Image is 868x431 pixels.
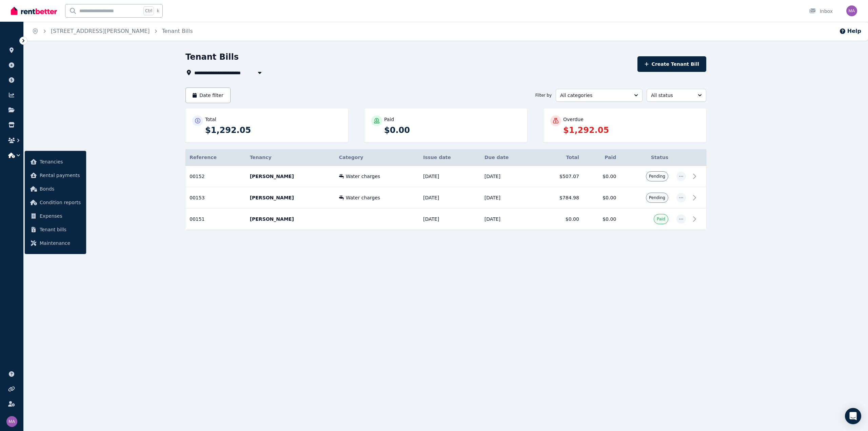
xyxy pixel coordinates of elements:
[157,8,159,14] span: k
[845,408,861,424] div: Open Intercom Messenger
[536,187,583,209] td: $784.98
[649,195,665,200] span: Pending
[190,195,205,200] span: 00153
[583,187,620,209] td: $0.00
[563,116,584,123] p: Overdue
[40,185,81,193] span: Bonds
[480,149,536,166] th: Due date
[27,236,83,250] a: Maintenance
[647,89,706,102] button: All status
[190,155,217,160] span: Reference
[250,216,331,222] p: [PERSON_NAME]
[480,166,536,187] td: [DATE]
[51,28,150,34] a: [STREET_ADDRESS][PERSON_NAME]
[246,149,335,166] th: Tenancy
[205,116,216,123] p: Total
[162,28,193,34] a: Tenant Bills
[809,8,833,15] div: Inbox
[384,116,394,123] p: Paid
[535,93,552,98] span: Filter by
[40,171,81,179] span: Rental payments
[40,198,81,207] span: Condition reports
[6,416,17,427] img: Mariam Ahmadzai
[335,149,419,166] th: Category
[839,27,861,35] button: Help
[205,125,341,136] p: $1,292.05
[190,216,205,222] span: 00151
[419,149,480,166] th: Issue date
[40,212,81,220] span: Expenses
[27,169,83,182] a: Rental payments
[24,22,201,41] nav: Breadcrumb
[419,166,480,187] td: [DATE]
[556,89,643,102] button: All categories
[40,158,81,166] span: Tenancies
[651,92,692,99] span: All status
[250,173,331,180] p: [PERSON_NAME]
[27,223,83,236] a: Tenant bills
[250,194,331,201] p: [PERSON_NAME]
[563,125,699,136] p: $1,292.05
[143,6,154,15] span: Ctrl
[583,209,620,230] td: $0.00
[536,209,583,230] td: $0.00
[27,155,83,169] a: Tenancies
[185,87,231,103] button: Date filter
[419,209,480,230] td: [DATE]
[185,52,239,62] h1: Tenant Bills
[649,174,665,179] span: Pending
[583,149,620,166] th: Paid
[536,149,583,166] th: Total
[620,149,672,166] th: Status
[190,174,205,179] span: 00152
[480,187,536,209] td: [DATE]
[27,196,83,209] a: Condition reports
[346,173,380,180] span: Water charges
[583,166,620,187] td: $0.00
[384,125,520,136] p: $0.00
[27,209,83,223] a: Expenses
[11,6,57,16] img: RentBetter
[536,166,583,187] td: $507.07
[480,209,536,230] td: [DATE]
[846,5,857,16] img: Mariam Ahmadzai
[419,187,480,209] td: [DATE]
[40,226,81,234] span: Tenant bills
[637,56,706,72] button: Create Tenant Bill
[657,216,665,222] span: Paid
[346,194,380,201] span: Water charges
[560,92,629,99] span: All categories
[27,182,83,196] a: Bonds
[40,239,81,247] span: Maintenance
